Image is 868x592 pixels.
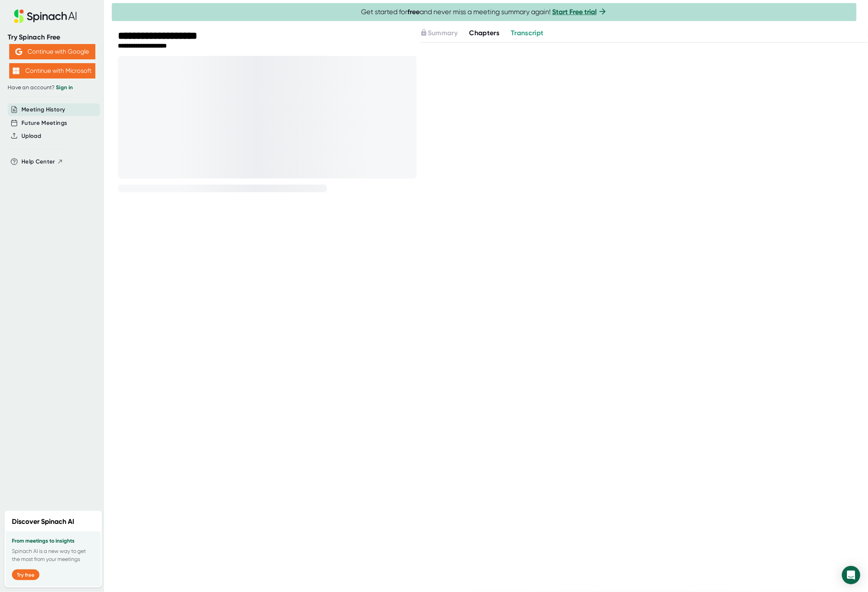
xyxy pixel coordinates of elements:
[12,517,74,527] h2: Discover Spinach AI
[9,63,95,78] button: Continue with Microsoft
[8,84,96,91] div: Have an account?
[511,28,544,38] button: Transcript
[12,538,95,544] h3: From meetings to insights
[21,157,55,166] span: Help Center
[9,44,95,59] button: Continue with Google
[842,566,860,584] div: Open Intercom Messenger
[21,119,67,128] button: Future Meetings
[420,28,469,38] div: Upgrade to access
[420,28,458,38] button: Summary
[21,157,63,166] button: Help Center
[12,547,95,563] p: Spinach AI is a new way to get the most from your meetings
[15,48,22,55] img: Aehbyd4JwY73AAAAAElFTkSuQmCC
[21,105,65,114] button: Meeting History
[361,8,607,16] span: Get started for and never miss a meeting summary again!
[552,8,597,16] a: Start Free trial
[8,33,96,42] div: Try Spinach Free
[469,28,499,38] button: Chapters
[56,84,73,91] a: Sign in
[428,29,458,37] span: Summary
[12,569,39,580] button: Try free
[21,132,41,141] button: Upload
[407,8,420,16] b: free
[511,29,544,37] span: Transcript
[469,29,499,37] span: Chapters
